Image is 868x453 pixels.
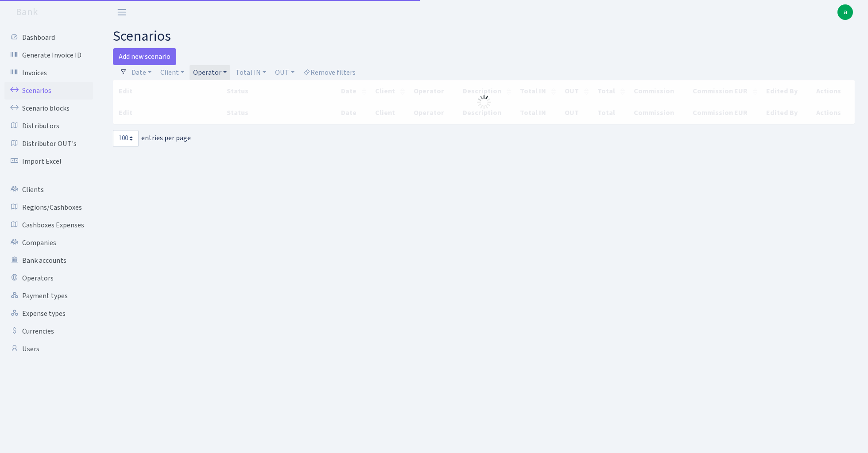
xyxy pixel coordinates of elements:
span: scenarios [113,26,171,46]
a: Scenarios [4,82,93,100]
a: Expense types [4,305,93,322]
a: Client [157,65,188,80]
a: Distributors [4,117,93,135]
a: Cashboxes Expenses [4,216,93,234]
a: Operators [4,269,93,287]
a: Companies [4,234,93,252]
img: Processing... [477,95,491,109]
a: Operator [190,65,230,80]
button: Toggle navigation [111,5,133,19]
a: Scenario blocks [4,100,93,117]
a: Remove filters [300,65,359,80]
a: Invoices [4,64,93,82]
a: Add new scenario [113,48,176,65]
a: a [837,4,853,20]
a: Distributor OUT's [4,135,93,153]
a: Bank accounts [4,252,93,269]
label: entries per page [113,130,191,147]
a: Regions/Cashboxes [4,199,93,216]
a: Users [4,340,93,358]
a: Currencies [4,322,93,340]
a: Import Excel [4,153,93,170]
select: entries per page [113,130,139,147]
a: Dashboard [4,29,93,46]
a: Payment types [4,287,93,305]
a: Clients [4,181,93,199]
a: OUT [271,65,298,80]
a: Date [128,65,155,80]
a: Total IN [232,65,270,80]
a: Generate Invoice ID [4,46,93,64]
